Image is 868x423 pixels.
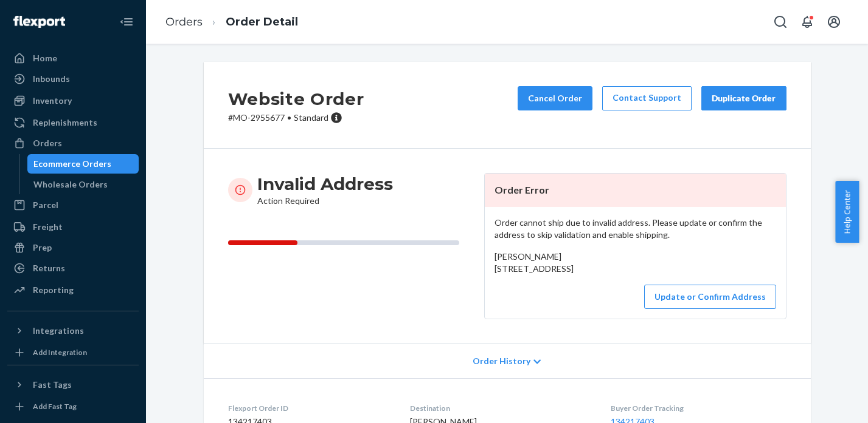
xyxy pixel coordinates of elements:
[473,355,530,367] span: Order History
[156,4,308,40] ol: breadcrumbs
[287,112,291,123] span: •
[33,137,62,149] div: Orders
[7,134,139,153] a: Orders
[33,347,87,357] div: Add Integration
[228,86,364,112] h2: Website Order
[485,174,786,207] header: Order Error
[7,49,139,68] a: Home
[33,199,58,211] div: Parcel
[495,217,776,241] p: Order cannot ship due to invalid address. Please update or confirm the address to skip validation...
[7,238,139,257] a: Prep
[644,285,776,309] button: Update or Confirm Address
[33,178,108,191] div: Wholesale Orders
[518,86,592,110] button: Cancel Order
[257,173,393,195] h3: Invalid Address
[7,113,139,132] a: Replenishments
[701,86,786,110] button: Duplicate Order
[228,403,391,413] dt: Flexport Order ID
[33,242,52,254] div: Prep
[7,321,139,340] button: Integrations
[835,181,859,243] button: Help Center
[33,95,72,107] div: Inventory
[7,195,139,215] a: Parcel
[602,86,692,110] a: Contact Support
[13,16,65,28] img: Flexport logo
[33,52,57,64] div: Home
[410,403,591,413] dt: Destination
[33,401,77,411] div: Add Fast Tag
[611,403,786,413] dt: Buyer Order Tracking
[27,175,139,194] a: Wholesale Orders
[768,10,793,34] button: Open Search Box
[7,345,139,360] a: Add Integration
[7,91,139,110] a: Inventory
[33,284,74,296] div: Reporting
[33,221,63,233] div: Freight
[257,173,393,207] div: Action Required
[33,379,72,391] div: Fast Tags
[7,280,139,300] a: Reporting
[228,112,364,124] p: # MO-2955677
[7,69,139,89] a: Inbounds
[114,10,139,34] button: Close Navigation
[7,399,139,414] a: Add Fast Tag
[495,251,574,274] span: [PERSON_NAME] [STREET_ADDRESS]
[165,15,203,29] a: Orders
[33,73,70,85] div: Inbounds
[27,154,139,174] a: Ecommerce Orders
[294,112,328,123] span: Standard
[226,15,298,29] a: Order Detail
[33,262,65,274] div: Returns
[7,375,139,394] button: Fast Tags
[712,92,776,104] div: Duplicate Order
[7,217,139,237] a: Freight
[33,117,97,129] div: Replenishments
[33,325,84,337] div: Integrations
[822,10,846,34] button: Open account menu
[795,10,819,34] button: Open notifications
[7,259,139,278] a: Returns
[33,158,111,170] div: Ecommerce Orders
